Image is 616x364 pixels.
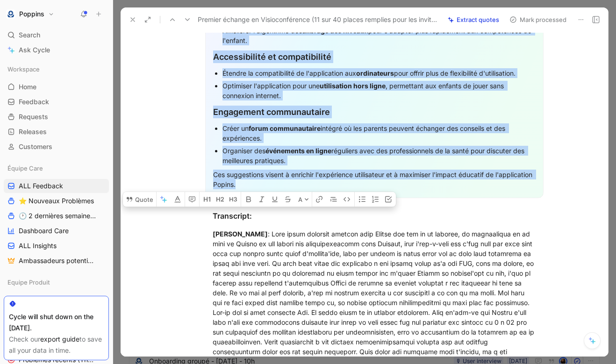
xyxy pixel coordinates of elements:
[222,68,536,78] div: Étendre la compatibilité de l'application aux pour offrir plus de flexibilité d'utilisation.
[4,194,109,208] a: ⭐ Nouveaux Problèmes
[7,164,43,173] span: Équipe Care
[4,140,109,154] a: Customers
[4,125,109,139] a: Releases
[4,224,109,238] a: Dashboard Care
[444,13,503,26] button: Extract quotes
[265,147,331,155] strong: événements en ligne
[19,211,99,221] span: 🕐 2 dernières semaines - Occurences
[320,82,386,90] strong: utilisation hors ligne
[213,106,536,118] div: Engagement communautaire
[19,127,47,136] span: Releases
[19,44,50,56] span: Ask Cycle
[4,161,109,175] div: Équipe Care
[505,13,571,26] button: Mark processed
[19,226,69,236] span: Dashboard Care
[4,95,109,109] a: Feedback
[213,230,268,238] mark: [PERSON_NAME]
[19,97,49,107] span: Feedback
[19,142,52,151] span: Customers
[222,26,536,45] div: Améliorer l'algorithme de pour s'adapter plus rapidement aux compétences de l'enfant.
[19,196,94,206] span: ⭐ Nouveaux Problèmes
[213,50,536,63] div: Accessibilité et compatibilité
[7,278,50,287] span: Equipe Produit
[213,170,536,189] div: Ces suggestions visent à enrichir l'expérience utilisateur et à maximiser l'impact éducatif de l'...
[4,254,109,268] a: Ambassadeurs potentiels
[6,9,15,19] img: Poppins
[4,293,109,307] a: Dashboard produit
[222,146,536,165] div: Organiser des réguliers avec des professionnels de la santé pour discuter des meilleures pratiques.
[19,10,44,18] h1: Poppins
[4,7,57,21] button: PoppinsPoppins
[19,181,63,191] span: ALL Feedback
[19,241,57,250] span: ALL Insights
[222,81,536,100] div: Optimiser l'application pour une , permettant aux enfants de jouer sans connexion internet.
[4,161,109,268] div: Équipe CareALL Feedback⭐ Nouveaux Problèmes🕐 2 dernières semaines - OccurencesDashboard CareALL I...
[198,14,440,25] span: Premier échange en Visioconférence (11 sur 40 places remplies pour les invités) - [DATE]
[4,110,109,124] a: Requests
[40,335,79,343] a: export guide
[249,124,321,132] strong: forum communautaire
[222,123,536,143] div: Créer un intégré où les parents peuvent échanger des conseils et des expériences.
[4,62,109,76] div: Workspace
[356,69,394,77] strong: ordinateurs
[213,210,536,221] div: Transcript:
[9,334,104,356] div: Check our to save all your data in time.
[19,256,96,265] span: Ambassadeurs potentiels
[4,275,109,289] div: Equipe Produit
[9,311,104,334] div: Cycle will shut down on the [DATE].
[299,27,368,35] strong: calibrage des niveaux
[7,64,40,74] span: Workspace
[4,28,109,42] div: Search
[4,239,109,253] a: ALL Insights
[19,29,40,41] span: Search
[4,43,109,57] a: Ask Cycle
[19,82,36,92] span: Home
[4,179,109,193] a: ALL Feedback
[4,80,109,94] a: Home
[19,112,48,121] span: Requests
[4,209,109,223] a: 🕐 2 dernières semaines - Occurences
